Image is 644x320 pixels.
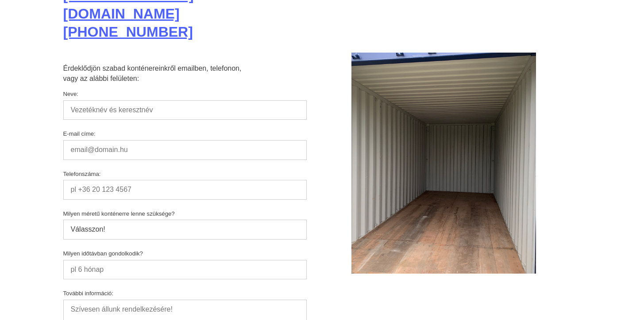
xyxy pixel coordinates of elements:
input: pl +36 20 123 4567 [63,180,307,199]
p: Érdeklődjön szabad konténereinkről emailben, telefonon, vagy az alábbi felületen: [63,64,258,84]
label: Milyen időtávban gondolkodik? [63,250,307,257]
label: Telefonszáma: [63,171,307,177]
label: Neve: [63,91,307,97]
img: 20belul.jpeg [351,53,536,274]
a: [PHONE_NUMBER] [63,24,193,40]
label: További információ: [63,290,307,297]
label: Milyen méretű konténerre lenne szüksége? [63,210,307,217]
input: Vezetéknév és keresztnév [63,100,307,120]
input: email@domain.hu [63,140,307,160]
input: pl 6 hónap [63,260,307,279]
label: E-mail címe: [63,130,307,137]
